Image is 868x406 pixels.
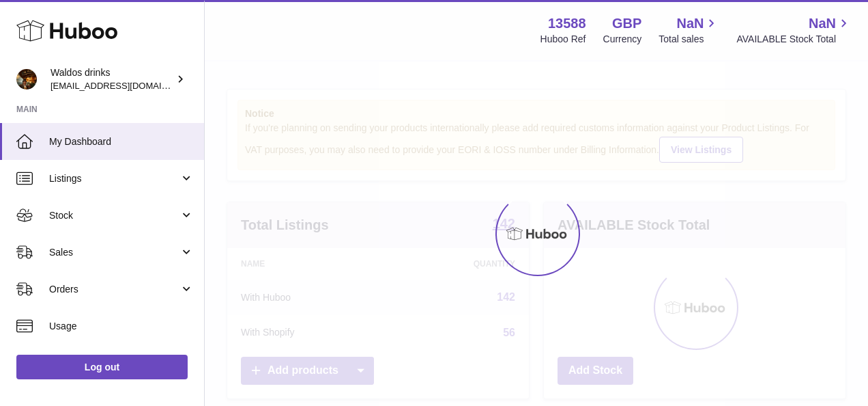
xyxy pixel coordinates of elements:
a: NaN AVAILABLE Stock Total [736,14,852,46]
span: AVAILABLE Stock Total [736,33,852,46]
span: Listings [49,172,179,185]
span: My Dashboard [49,135,194,148]
a: Log out [16,355,188,379]
a: NaN Total sales [659,14,719,46]
span: Total sales [659,33,719,46]
span: Orders [49,283,179,296]
div: Huboo Ref [540,33,586,46]
span: NaN [809,14,836,33]
img: internalAdmin-13588@internal.huboo.com [16,69,37,90]
div: Currency [603,33,642,46]
span: Sales [49,246,179,259]
span: Stock [49,209,179,222]
span: NaN [676,14,704,33]
strong: 13588 [548,14,586,33]
span: Usage [49,320,194,333]
strong: GBP [612,14,641,33]
span: [EMAIL_ADDRESS][DOMAIN_NAME] [50,80,201,91]
div: Waldos drinks [50,66,173,92]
